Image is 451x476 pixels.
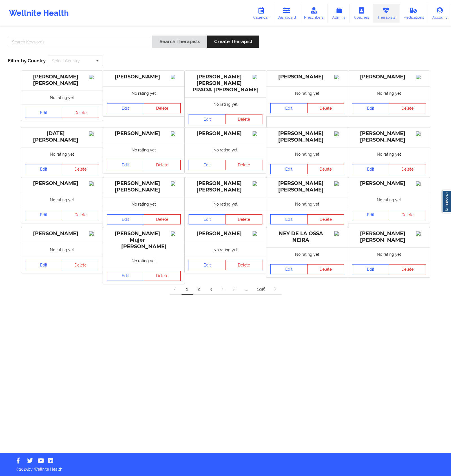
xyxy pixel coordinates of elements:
[270,284,282,295] a: Next item
[185,143,266,157] div: No rating yet
[189,74,262,93] div: [PERSON_NAME] [PERSON_NAME] PRADA [PERSON_NAME]
[89,231,99,236] img: Image%2Fplaceholer-image.png
[307,103,344,113] button: Delete
[103,254,185,268] div: No rating yet
[307,264,344,274] button: Delete
[334,75,344,79] img: Image%2Fplaceholer-image.png
[348,247,430,261] div: No rating yet
[207,36,259,48] button: Create Therapist
[189,260,226,270] a: Edit
[416,231,426,236] img: Image%2Fplaceholer-image.png
[266,197,348,211] div: No rating yet
[352,180,426,187] div: [PERSON_NAME]
[253,284,270,295] a: 1296
[253,131,262,136] img: Image%2Fplaceholer-image.png
[171,231,181,236] img: Image%2Fplaceholer-image.png
[52,59,80,63] div: Select Country
[182,284,193,295] a: 1
[8,37,150,47] input: Search Keywords
[352,164,389,174] a: Edit
[107,271,144,281] a: Edit
[352,230,426,243] div: [PERSON_NAME] [PERSON_NAME]
[89,131,99,136] img: Image%2Fplaceholer-image.png
[189,214,226,224] a: Edit
[399,4,428,23] a: Medications
[352,74,426,80] div: [PERSON_NAME]
[144,160,181,170] button: Delete
[270,103,308,113] a: Edit
[270,164,308,174] a: Edit
[416,131,426,136] img: Image%2Fplaceholer-image.png
[307,164,344,174] button: Delete
[350,4,373,23] a: Coaches
[189,114,226,124] a: Edit
[25,164,62,174] a: Edit
[21,147,103,161] div: No rating yet
[273,4,300,23] a: Dashboard
[21,243,103,257] div: No rating yet
[193,284,205,295] a: 2
[334,131,344,136] img: Image%2Fplaceholer-image.png
[266,86,348,100] div: No rating yet
[389,164,426,174] button: Delete
[107,103,144,113] a: Edit
[348,86,430,100] div: No rating yet
[389,210,426,220] button: Delete
[205,284,217,295] a: 3
[270,130,344,143] div: [PERSON_NAME] [PERSON_NAME]
[25,210,62,220] a: Edit
[270,264,308,274] a: Edit
[189,180,262,193] div: [PERSON_NAME] [PERSON_NAME]
[189,160,226,170] a: Edit
[189,230,262,237] div: [PERSON_NAME]
[107,130,181,137] div: [PERSON_NAME]
[21,91,103,104] div: No rating yet
[348,193,430,207] div: No rating yet
[107,230,181,250] div: [PERSON_NAME] Mujer [PERSON_NAME]
[270,180,344,193] div: [PERSON_NAME] [PERSON_NAME]
[428,4,451,23] a: Account
[253,181,262,186] img: Image%2Fplaceholer-image.png
[25,130,99,143] div: [DATE][PERSON_NAME]
[89,181,99,186] img: Image%2Fplaceholer-image.png
[334,231,344,236] img: Image%2Fplaceholer-image.png
[62,210,99,220] button: Delete
[171,75,181,79] img: Image%2Fplaceholer-image.png
[352,264,389,274] a: Edit
[170,284,282,295] div: Pagination Navigation
[229,284,241,295] a: 5
[62,164,99,174] button: Delete
[25,108,62,118] a: Edit
[334,181,344,186] img: Image%2Fplaceholer-image.png
[107,160,144,170] a: Edit
[225,160,263,170] button: Delete
[103,143,185,157] div: No rating yet
[389,264,426,274] button: Delete
[266,147,348,161] div: No rating yet
[103,197,185,211] div: No rating yet
[25,180,99,187] div: [PERSON_NAME]
[217,284,229,295] a: 4
[300,4,328,23] a: Prescribers
[185,197,266,211] div: No rating yet
[416,181,426,186] img: Image%2Fplaceholer-image.png
[185,243,266,257] div: No rating yet
[416,75,426,79] img: Image%2Fplaceholer-image.png
[270,214,308,224] a: Edit
[62,260,99,270] button: Delete
[12,462,439,472] p: © 2025 by Wellnite Health
[352,210,389,220] a: Edit
[253,75,262,79] img: Image%2Fplaceholer-image.png
[389,103,426,113] button: Delete
[171,131,181,136] img: Image%2Fplaceholer-image.png
[266,247,348,261] div: No rating yet
[144,214,181,224] button: Delete
[25,260,62,270] a: Edit
[253,231,262,236] img: Image%2Fplaceholer-image.png
[144,103,181,113] button: Delete
[107,74,181,80] div: [PERSON_NAME]
[103,86,185,100] div: No rating yet
[328,4,350,23] a: Admins
[144,271,181,281] button: Delete
[348,147,430,161] div: No rating yet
